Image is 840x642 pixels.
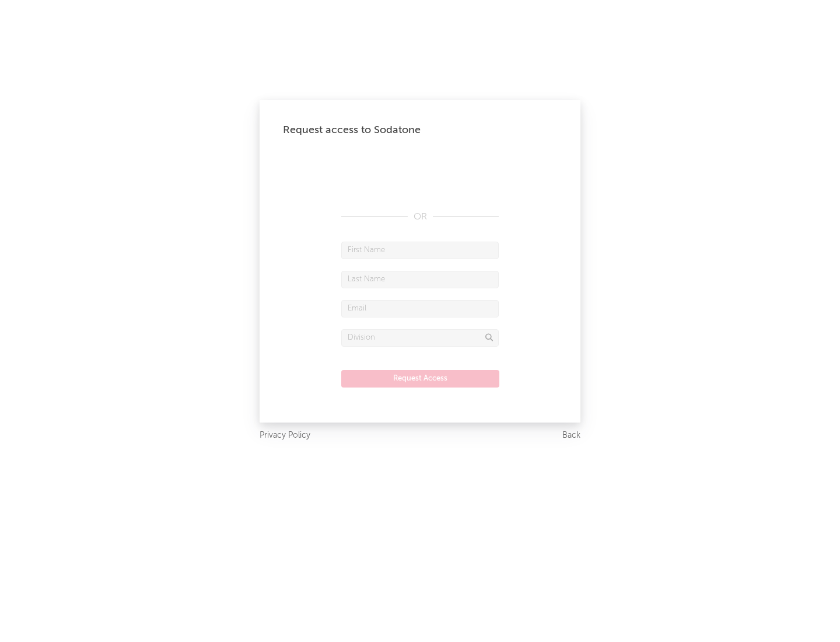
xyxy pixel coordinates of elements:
input: First Name [341,242,499,259]
button: Request Access [341,370,499,388]
input: Email [341,300,499,317]
input: Last Name [341,271,499,288]
div: Request access to Sodatone [283,123,557,137]
div: OR [341,210,499,224]
a: Privacy Policy [260,428,310,443]
a: Back [562,428,580,443]
input: Division [341,329,499,347]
